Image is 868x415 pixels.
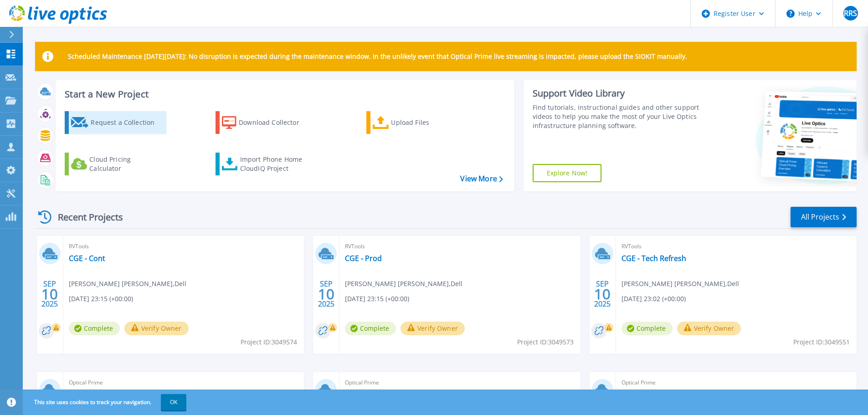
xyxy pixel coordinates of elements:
span: 10 [594,290,611,298]
span: 10 [41,290,58,298]
a: CGE - Cont [69,254,105,263]
div: Import Phone Home CloudIQ Project [240,155,311,173]
button: Verify Owner [401,322,465,335]
span: RVTools [621,241,851,251]
span: Project ID: 3049551 [793,337,850,347]
span: Project ID: 3049573 [517,337,574,347]
span: [DATE] 23:15 (+00:00) [345,294,409,304]
span: [DATE] 23:15 (+00:00) [69,294,133,304]
span: Optical Prime [69,378,298,388]
a: Request a Collection [65,111,166,134]
span: RVTools [69,241,298,251]
div: SEP 2025 [318,277,335,311]
a: Explore Now! [533,164,602,182]
span: RVTools [345,241,575,251]
span: [PERSON_NAME] [PERSON_NAME] , Dell [69,279,186,289]
div: Support Video Library [533,87,703,99]
div: Upload Files [391,113,464,132]
span: Optical Prime [345,378,575,388]
span: Complete [345,322,396,335]
span: This site uses cookies to track your navigation. [25,394,186,410]
button: OK [161,394,186,410]
div: Find tutorials, instructional guides and other support videos to help you make the most of your L... [533,103,703,130]
span: Complete [621,322,673,335]
span: [DATE] 23:02 (+00:00) [621,294,686,304]
p: Scheduled Maintenance [DATE][DATE]: No disruption is expected during the maintenance window. In t... [68,53,687,60]
div: Recent Projects [35,206,135,228]
div: Cloud Pricing Calculator [89,155,162,173]
div: Download Collector [239,113,312,132]
span: [PERSON_NAME] [PERSON_NAME] , Dell [345,279,462,289]
a: View More [460,174,503,183]
a: Download Collector [216,111,317,134]
a: CGE - Prod [345,254,382,263]
a: Cloud Pricing Calculator [65,153,166,175]
a: CGE - Tech Refresh [621,254,686,263]
h3: Start a New Project [65,89,503,99]
button: Verify Owner [677,322,741,335]
span: Complete [69,322,120,335]
a: Upload Files [366,111,468,134]
div: Request a Collection [91,113,164,132]
div: SEP 2025 [41,277,58,311]
span: RRS [844,10,857,17]
a: All Projects [791,207,857,227]
span: Optical Prime [621,378,851,388]
span: Project ID: 3049574 [241,337,297,347]
span: [PERSON_NAME] [PERSON_NAME] , Dell [621,279,739,289]
button: Verify Owner [124,322,189,335]
div: SEP 2025 [594,277,611,311]
span: 10 [318,290,334,298]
